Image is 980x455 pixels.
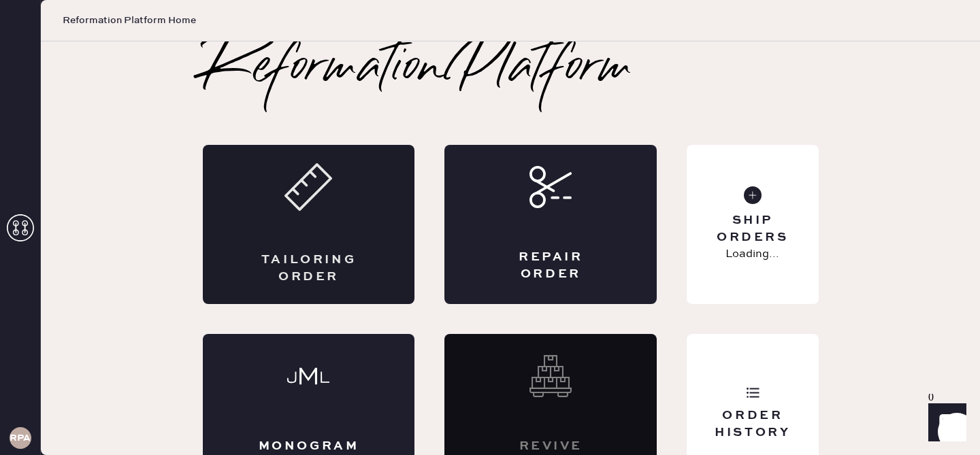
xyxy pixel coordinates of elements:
iframe: Front Chat [915,394,974,452]
h2: Reformation Platform [203,41,633,96]
div: Ship Orders [698,212,807,246]
p: Loading... [725,246,779,263]
h3: RPA [10,433,31,443]
div: Repair Order [499,249,602,283]
div: Tailoring Order [257,252,361,286]
div: Order History [698,407,807,441]
span: Reformation Platform Home [63,14,196,27]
